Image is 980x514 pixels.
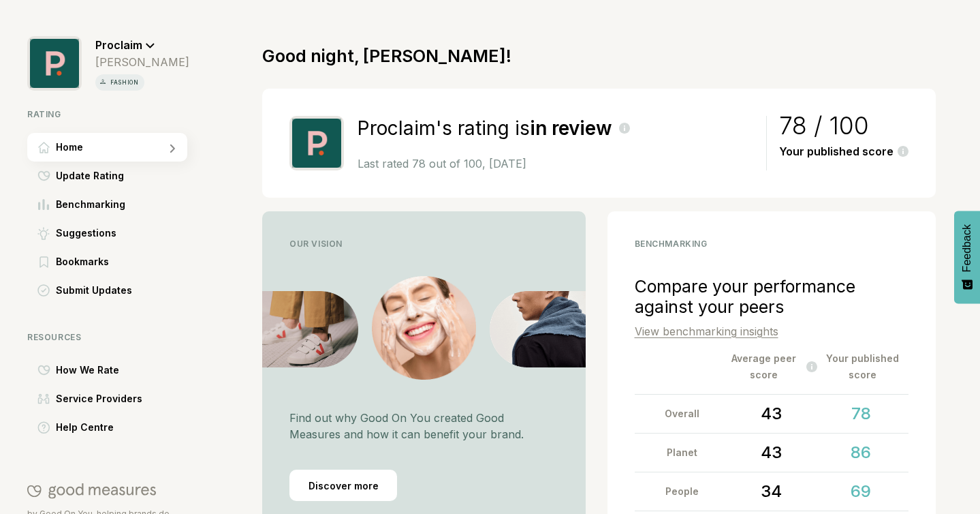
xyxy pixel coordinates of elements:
span: Service Providers [56,391,142,407]
div: Average peer score [726,350,817,383]
img: Update Rating [37,170,50,181]
h1: Good night, [PERSON_NAME]! [262,46,511,66]
span: Bookmarks [56,254,109,270]
div: 43 [729,395,814,433]
img: Suggestions [37,227,50,240]
span: Home [56,139,83,155]
span: Benchmarking [56,196,125,213]
a: BookmarksBookmarks [27,247,189,276]
a: BenchmarkingBenchmarking [27,190,189,219]
div: Your published score [817,350,908,383]
p: Find out why Good On You created Good Measures and how it can benefit your brand. [289,410,558,442]
img: Vision [490,291,586,367]
a: Help CentreHelp Centre [27,413,189,442]
div: Compare your performance against your peers [635,276,909,317]
img: Vision [262,291,358,367]
span: Submit Updates [56,282,132,299]
a: How We RateHow We Rate [27,356,189,384]
a: Update RatingUpdate Rating [27,162,189,190]
iframe: Website support platform help button [920,454,966,500]
img: vertical icon [98,77,108,87]
div: Resources [27,332,189,342]
img: Bookmarks [39,256,48,268]
div: Overall [640,395,725,433]
img: Benchmarking [38,199,49,210]
span: Help Centre [56,419,114,436]
div: 43 [729,434,814,472]
img: Home [38,142,50,153]
div: Planet [640,434,725,472]
a: Submit UpdatesSubmit Updates [27,276,189,305]
div: [PERSON_NAME] [95,55,189,69]
div: Our Vision [289,239,558,249]
div: 86 [819,434,904,472]
img: How We Rate [37,365,50,376]
img: Submit Updates [37,284,50,297]
div: Rating [27,109,189,119]
a: SuggestionsSuggestions [27,219,189,247]
div: 69 [819,472,904,511]
img: Help Centre [37,421,50,434]
span: Proclaim [95,38,142,52]
a: HomeHome [27,133,189,162]
span: How We Rate [56,362,119,378]
button: Feedback - Show survey [954,211,980,303]
div: Discover more [289,470,397,501]
span: Suggestions [56,225,116,241]
img: Good On You [27,483,156,499]
span: Feedback [961,224,973,272]
img: Vision [372,276,476,380]
span: Update Rating [56,168,124,184]
a: View benchmarking insights [635,324,778,338]
strong: in review [530,117,612,140]
div: 78 / 100 [779,117,908,134]
p: Last rated 78 out of 100, [DATE] [358,157,754,170]
div: People [640,472,725,511]
div: benchmarking [635,239,909,249]
p: fashion [108,77,142,88]
img: Service Providers [37,393,50,404]
h2: Proclaim's rating is [358,116,754,141]
div: 34 [729,472,814,511]
div: 78 [819,395,904,433]
div: Your published score [779,145,908,158]
a: Service ProvidersService Providers [27,384,189,413]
